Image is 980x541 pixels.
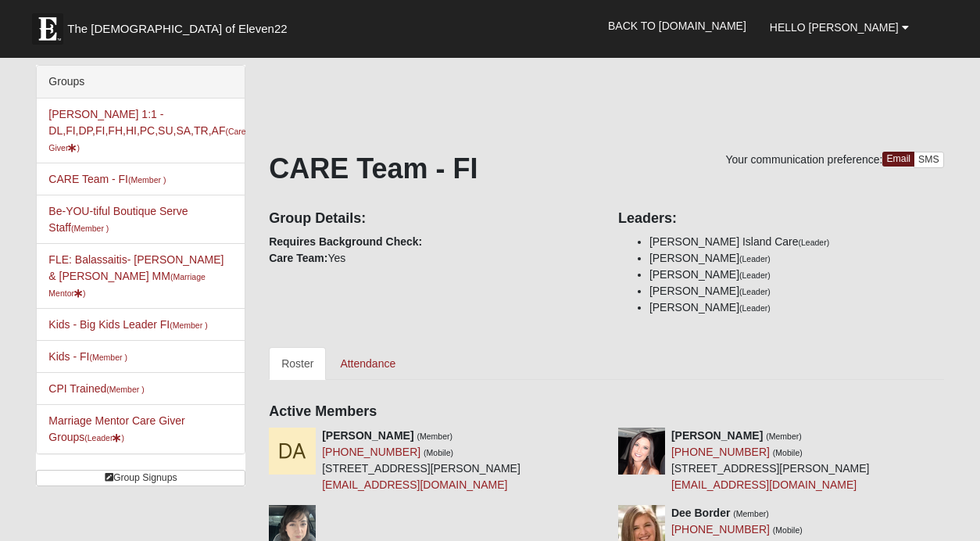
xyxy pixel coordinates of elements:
[269,235,422,248] strong: Requires Background Check:
[322,428,520,493] div: [STREET_ADDRESS][PERSON_NAME]
[649,283,944,299] li: [PERSON_NAME]
[257,199,606,267] div: Yes
[799,238,830,247] small: (Leader)
[89,353,127,362] small: (Member )
[327,347,408,380] a: Attendance
[649,234,944,250] li: [PERSON_NAME] Island Care
[48,272,206,298] small: (Marriage Mentor )
[338,522,429,536] span: HTML Size: 153 KB
[48,127,245,152] small: (Care Giver )
[48,108,245,153] a: [PERSON_NAME] 1:1 - DL,FI,DP,FI,FH,HI,PC,SU,SA,TR,AF(Care Giver)
[48,382,144,395] a: CPI Trained(Member )
[15,524,111,535] a: Page Load Time: 2.13s
[671,478,857,491] a: [EMAIL_ADDRESS][DOMAIN_NAME]
[37,66,245,99] div: Groups
[67,21,287,37] span: The [DEMOGRAPHIC_DATA] of Eleven22
[269,347,326,380] a: Roster
[942,514,970,536] a: Page Properties (Alt+P)
[882,152,914,167] a: Email
[758,8,921,47] a: Hello [PERSON_NAME]
[322,478,507,491] a: [EMAIL_ADDRESS][DOMAIN_NAME]
[269,252,327,264] strong: Care Team:
[106,385,144,394] small: (Member )
[127,522,326,536] span: ViewState Size: 106 KB (14 KB Compressed)
[649,299,944,316] li: [PERSON_NAME]
[770,21,899,34] span: Hello [PERSON_NAME]
[725,153,882,166] span: Your communication preference:
[618,210,944,228] h4: Leaders:
[32,13,63,45] img: Eleven22 logo
[739,303,771,313] small: (Leader)
[733,509,769,518] small: (Member)
[322,429,413,442] strong: [PERSON_NAME]
[424,448,453,457] small: (Mobile)
[649,267,944,283] li: [PERSON_NAME]
[671,446,770,458] a: [PHONE_NUMBER]
[739,287,771,296] small: (Leader)
[48,350,127,363] a: Kids - FI(Member )
[48,414,184,443] a: Marriage Mentor Care Giver Groups(Leader)
[766,432,802,441] small: (Member)
[417,432,453,441] small: (Member)
[739,254,771,263] small: (Leader)
[322,446,420,458] a: [PHONE_NUMBER]
[671,429,763,442] strong: [PERSON_NAME]
[671,428,870,493] div: [STREET_ADDRESS][PERSON_NAME]
[128,175,166,185] small: (Member )
[84,433,124,442] small: (Leader )
[36,470,245,486] a: Group Signups
[48,318,207,331] a: Kids - Big Kids Leader FI(Member )
[269,403,943,421] h4: Active Members
[596,6,758,45] a: Back to [DOMAIN_NAME]
[914,152,944,168] a: SMS
[71,224,109,233] small: (Member )
[671,507,730,519] strong: Dee Border
[649,250,944,267] li: [PERSON_NAME]
[773,448,803,457] small: (Mobile)
[48,205,188,234] a: Be-YOU-tiful Boutique Serve Staff(Member )
[269,152,943,185] h1: CARE Team - FI
[24,5,337,45] a: The [DEMOGRAPHIC_DATA] of Eleven22
[170,321,207,330] small: (Member )
[48,253,224,299] a: FLE: Balassaitis- [PERSON_NAME] & [PERSON_NAME] MM(Marriage Mentor)
[914,514,942,536] a: Block Configuration (Alt-B)
[441,520,449,536] a: Web cache enabled
[48,173,166,185] a: CARE Team - FI(Member )
[269,210,595,228] h4: Group Details:
[739,270,771,280] small: (Leader)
